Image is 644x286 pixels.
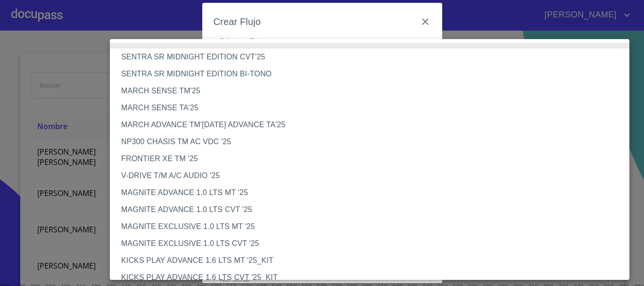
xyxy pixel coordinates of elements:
[110,218,636,235] li: MAGNITE EXCLUSIVE 1.0 LTS MT '25
[110,269,636,286] li: KICKS PLAY ADVANCE 1.6 LTS CVT '25_KIT
[110,235,636,252] li: MAGNITE EXCLUSIVE 1.0 LTS CVT '25
[110,133,636,150] li: NP300 CHASIS TM AC VDC '25
[110,252,636,269] li: KICKS PLAY ADVANCE 1.6 LTS MT '25_KIT
[110,82,636,99] li: MARCH SENSE TM'25
[110,99,636,116] li: MARCH SENSE TA'25
[110,65,636,82] li: SENTRA SR MIDNIGHT EDITION BI-TONO
[110,201,636,218] li: MAGNITE ADVANCE 1.0 LTS CVT '25
[110,150,636,167] li: FRONTIER XE TM '25
[110,49,636,65] li: SENTRA SR MIDNIGHT EDITION CVT'25
[110,116,636,133] li: MARCH ADVANCE TM'[DATE] ADVANCE TA'25
[110,184,636,201] li: MAGNITE ADVANCE 1.0 LTS MT '25
[110,167,636,184] li: V-DRIVE T/M A/C AUDIO '25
